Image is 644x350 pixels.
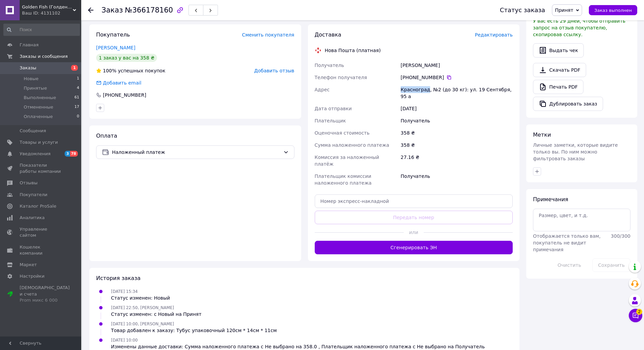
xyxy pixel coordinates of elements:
[111,327,277,334] div: Товар добавлен к заказу: Тубус упаковочный 120см * 14см * 11см
[71,65,78,71] span: 1
[20,162,63,174] span: Показатели работы компании
[102,92,147,98] div: [PHONE_NUMBER]
[95,79,142,86] div: Добавить email
[315,155,379,167] span: Комиссия за наложенный платёж
[399,170,514,189] div: Получатель
[323,47,382,54] div: Нова Пошта (платная)
[533,142,618,161] span: Личные заметки, которые видите только вы. По ним можно фильтровать заказы
[533,80,583,94] a: Печать PDF
[399,139,514,151] div: 358 ₴
[20,65,36,71] span: Заказы
[315,142,390,148] span: Сумма наложенного платежа
[20,244,63,256] span: Кошелек компании
[20,151,50,157] span: Уведомления
[399,59,514,71] div: [PERSON_NAME]
[533,63,586,77] a: Скачать PDF
[96,54,157,62] div: 1 заказ у вас на 358 ₴
[77,76,79,82] span: 1
[401,74,513,81] div: [PHONE_NUMBER]
[77,114,79,120] span: 0
[24,114,53,120] span: Оплаченные
[399,127,514,139] div: 358 ₴
[20,262,37,268] span: Маркет
[74,95,79,101] span: 61
[20,285,70,303] span: [DEMOGRAPHIC_DATA] и счета
[96,31,130,38] span: Покупатель
[533,97,603,111] button: Дублировать заказ
[399,102,514,115] div: [DATE]
[111,305,174,310] span: [DATE] 22:50, [PERSON_NAME]
[88,7,93,14] div: Вернуться назад
[315,241,513,254] button: Сгенерировать ЭН
[315,106,352,111] span: Дата отправки
[500,7,545,14] div: Статус заказа
[315,63,344,68] span: Получатель
[315,118,346,123] span: Плательщик
[111,311,201,318] div: Статус изменен: с Новый на Принят
[20,139,58,145] span: Товары и услуги
[112,148,281,156] span: Наложенный платеж
[589,5,637,15] button: Заказ выполнен
[20,203,56,209] span: Каталог ProSale
[125,6,173,14] span: №366178160
[22,10,81,16] div: Ваш ID: 4131102
[533,196,568,203] span: Примечания
[111,338,138,343] span: [DATE] 10:00
[399,115,514,127] div: Получатель
[533,43,584,57] button: Выдать чек
[3,24,80,36] input: Поиск
[594,8,632,13] span: Заказ выполнен
[102,6,123,14] span: Заказ
[20,42,39,48] span: Главная
[533,233,601,252] span: Отображается только вам, покупатель не видит примечания
[315,75,367,80] span: Телефон получателя
[22,4,73,10] span: Golden Fish (Голден Фиш)
[111,322,174,326] span: [DATE] 10:00, [PERSON_NAME]
[629,309,642,322] button: Чат с покупателем2
[103,68,116,73] span: 100%
[24,104,53,110] span: Отмененные
[399,151,514,170] div: 27.16 ₴
[70,151,78,157] span: 78
[475,32,513,38] span: Редактировать
[96,67,165,74] div: успешных покупок
[111,343,485,350] div: Изменены данные доставки: Сумма наложенного платежа с Не выбрано на 358.0 , Плательщик наложенног...
[315,31,341,38] span: Доставка
[404,229,424,236] span: или
[20,192,47,198] span: Покупатели
[20,53,68,60] span: Заказы и сообщения
[254,68,294,73] span: Добавить отзыв
[20,180,38,186] span: Отзывы
[65,151,70,157] span: 3
[242,32,294,38] span: Сменить покупателя
[636,309,642,315] span: 2
[96,45,135,50] a: [PERSON_NAME]
[20,226,63,238] span: Управление сайтом
[20,297,70,303] div: Prom микс 6 000
[555,7,573,13] span: Принят
[315,173,372,186] span: Плательщик комиссии наложенного платежа
[20,128,46,134] span: Сообщения
[315,130,370,136] span: Оценочная стоимость
[74,104,79,110] span: 17
[315,87,330,92] span: Адрес
[315,194,513,208] input: Номер экспресс-накладной
[611,233,630,239] span: 300 / 300
[111,295,170,301] div: Статус изменен: Новый
[96,275,140,281] span: История заказа
[24,76,39,82] span: Новые
[77,85,79,91] span: 4
[111,289,138,294] span: [DATE] 15:34
[102,79,142,86] div: Добавить email
[533,132,551,138] span: Метки
[533,18,625,37] span: У вас есть 29 дней, чтобы отправить запрос на отзыв покупателю, скопировав ссылку.
[24,85,47,91] span: Принятые
[96,133,117,139] span: Оплата
[20,215,45,221] span: Аналитика
[399,84,514,102] div: Красноград, №2 (до 30 кг): ул. 19 Сентября, 95 а
[20,273,44,279] span: Настройки
[24,95,56,101] span: Выполненные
